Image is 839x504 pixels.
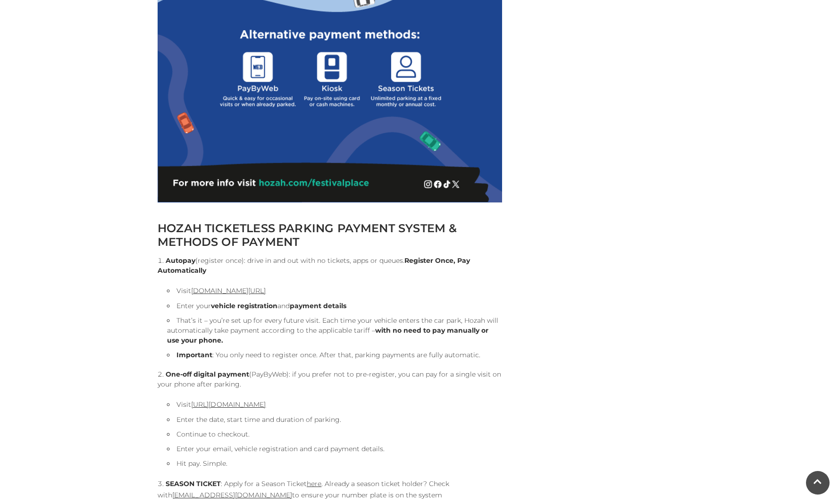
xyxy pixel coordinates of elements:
li: Hit pay. Simple. [167,459,502,469]
a: [DOMAIN_NAME][URL] [191,286,266,295]
h2: HOZAH TICKETLESS PARKING PAYMENT SYSTEM & METHODS OF PAYMENT [158,221,502,249]
li: : Apply for a Season Ticket . Already a season ticket holder? Check with to ensure your number pl... [158,478,502,501]
li: Enter your email, vehicle registration and card payment details. [167,444,502,454]
strong: vehicle registration [211,302,277,310]
li: : You only need to register once. After that, parking payments are fully automatic. [167,350,502,360]
li: (PayByWeb): if you prefer not to pre-register, you can pay for a single visit on your phone after... [158,370,502,469]
strong: payment details [290,302,346,310]
li: (register once): drive in and out with no tickets, apps or queues. [158,256,502,360]
strong: SEASON TICKET [166,479,221,488]
strong: Autopay [166,256,195,265]
li: Visit [167,285,502,296]
a: [EMAIL_ADDRESS][DOMAIN_NAME] [172,491,292,499]
a: [URL][DOMAIN_NAME] [191,400,266,409]
li: Continue to checkout. [167,429,502,439]
a: here [307,479,321,488]
li: Enter the date, start time and duration of parking. [167,415,502,425]
li: Enter your and [167,301,502,311]
strong: One-off digital payment [166,370,249,378]
li: Visit [167,399,502,410]
li: That’s it – you’re set up for every future visit. Each time your vehicle enters the car park, Hoz... [167,316,502,345]
strong: Important [176,351,212,359]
